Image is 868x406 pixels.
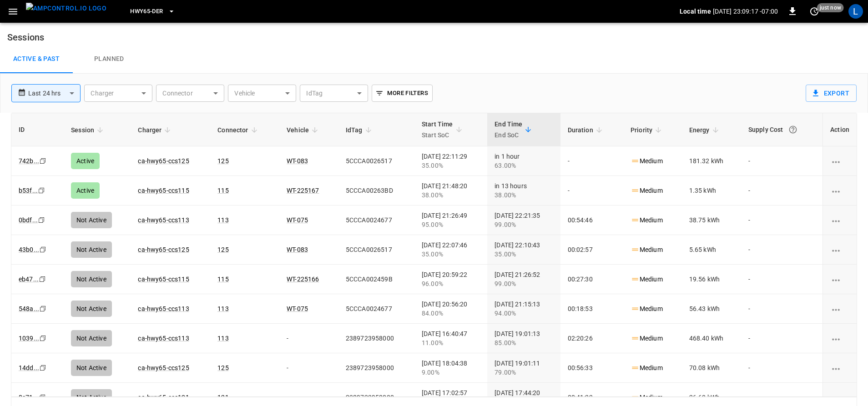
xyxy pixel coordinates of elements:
[682,353,741,383] td: 70.08 kWh
[631,186,663,195] p: Medium
[338,176,414,206] td: 5CCCA00263BD
[138,216,189,224] a: ca-hwy65-ccs113
[338,206,414,235] td: 5CCCA0024677
[19,394,39,401] a: 8c71...
[422,368,480,377] div: 9.00%
[689,125,722,135] span: Energy
[631,216,663,225] p: Medium
[830,156,849,165] div: charging session options
[19,305,39,312] a: 548a...
[830,363,849,372] div: charging session options
[287,246,308,253] a: WT-083
[495,368,553,377] div: 79.00%
[830,304,849,313] div: charging session options
[287,216,308,224] a: WT-075
[338,265,414,294] td: 5CCCA002459B
[217,394,228,401] a: 121
[217,216,228,224] a: 113
[422,130,453,140] p: Start SoC
[682,324,741,353] td: 468.40 kWh
[138,246,189,253] a: ca-hwy65-ccs125
[823,113,857,146] th: Action
[19,187,38,194] a: b53f...
[785,121,801,138] button: The cost of your charging session based on your supply rates
[19,335,39,342] a: 1039...
[217,305,228,312] a: 113
[126,3,178,20] button: HWY65-DER
[422,152,480,170] div: [DATE] 22:11:29
[830,216,849,225] div: charging session options
[422,329,480,347] div: [DATE] 16:40:47
[631,275,663,284] p: Medium
[338,294,414,324] td: 5CCCA0024677
[73,45,146,74] a: Planned
[130,6,163,17] span: HWY65-DER
[37,215,46,225] div: copy
[631,156,663,166] p: Medium
[422,270,480,288] div: [DATE] 20:59:22
[830,245,849,254] div: charging session options
[682,176,741,206] td: 1.35 kWh
[748,121,815,138] div: Supply Cost
[71,241,112,258] div: Not Active
[39,333,48,343] div: copy
[39,304,48,314] div: copy
[422,220,480,229] div: 95.00%
[422,211,480,229] div: [DATE] 21:26:49
[71,182,100,199] div: Active
[71,271,112,287] div: Not Active
[346,125,374,135] span: IdTag
[495,190,553,200] div: 38.00%
[338,353,414,383] td: 2389723958000
[71,301,112,317] div: Not Active
[422,338,480,347] div: 11.00%
[495,181,553,200] div: in 13 hours
[830,186,849,195] div: charging session options
[28,85,81,102] div: Last 24 hrs
[422,119,465,140] span: Start TimeStart SoC
[19,216,38,224] a: 0bdf...
[422,241,480,259] div: [DATE] 22:07:46
[680,7,711,16] p: Local time
[806,85,857,102] button: Export
[338,146,414,176] td: 5CCCA0026517
[19,276,39,283] a: eb47...
[495,338,553,347] div: 85.00%
[422,279,480,288] div: 96.00%
[422,161,480,170] div: 35.00%
[11,113,64,146] th: ID
[138,305,189,312] a: ca-hwy65-ccs113
[682,265,741,294] td: 19.56 kWh
[495,241,553,259] div: [DATE] 22:10:43
[279,324,338,353] td: -
[631,125,664,135] span: Priority
[19,246,39,253] a: 43b0...
[71,212,112,228] div: Not Active
[741,206,823,235] td: -
[560,146,623,176] td: -
[372,85,432,102] button: More Filters
[495,359,553,377] div: [DATE] 19:01:11
[422,309,480,318] div: 84.00%
[560,176,623,206] td: -
[138,187,189,194] a: ca-hwy65-ccs115
[560,324,623,353] td: 02:20:26
[741,235,823,265] td: -
[741,353,823,383] td: -
[830,393,849,402] div: charging session options
[631,304,663,314] p: Medium
[495,119,522,140] div: End Time
[830,275,849,284] div: charging session options
[217,364,228,371] a: 125
[631,334,663,343] p: Medium
[71,330,112,346] div: Not Active
[560,235,623,265] td: 00:02:57
[495,270,553,288] div: [DATE] 21:26:52
[338,324,414,353] td: 2389723958000
[71,125,106,135] span: Session
[11,113,857,397] div: sessions table
[495,211,553,229] div: [DATE] 22:21:35
[830,334,849,343] div: charging session options
[19,157,39,165] a: 742b...
[287,157,308,165] a: WT-083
